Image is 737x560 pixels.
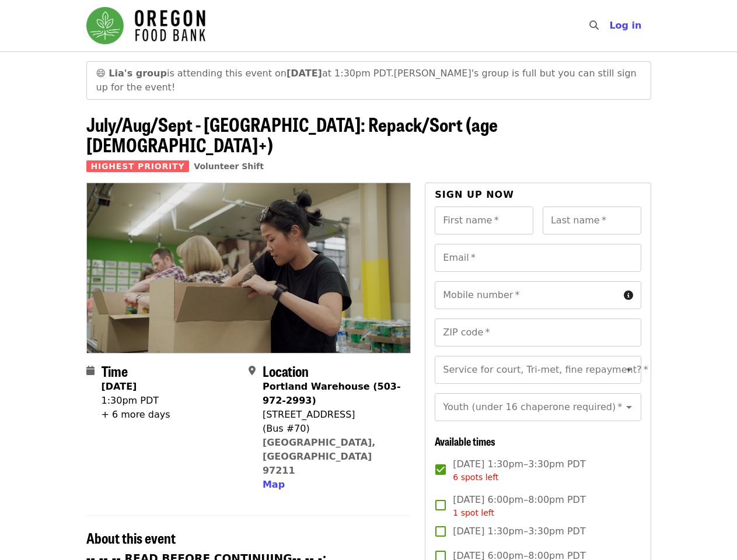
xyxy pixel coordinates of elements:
[109,68,167,79] strong: Lia's group
[263,408,401,422] div: [STREET_ADDRESS]
[263,381,401,406] strong: Portland Warehouse (503-972-2993)
[453,493,585,519] span: [DATE] 6:00pm–8:00pm PDT
[453,457,585,484] span: [DATE] 1:30pm–3:30pm PDT
[621,399,637,415] button: Open
[102,394,170,408] div: 1:30pm PDT
[194,162,264,171] a: Volunteer Shift
[435,206,533,235] input: First name
[453,524,585,538] span: [DATE] 1:30pm–3:30pm PDT
[606,12,615,40] input: Search
[287,68,322,79] strong: [DATE]
[86,110,498,158] span: July/Aug/Sept - [GEOGRAPHIC_DATA]: Repack/Sort (age [DEMOGRAPHIC_DATA]+)
[102,360,128,381] span: Time
[86,160,190,172] span: Highest Priority
[263,437,376,476] a: [GEOGRAPHIC_DATA], [GEOGRAPHIC_DATA] 97211
[435,318,641,346] input: ZIP code
[435,189,514,200] span: Sign up now
[86,7,205,44] img: Oregon Food Bank - Home
[96,68,637,93] span: [PERSON_NAME]'s group is full but you can still sign up for the event!
[435,244,641,272] input: Email
[263,478,285,492] button: Map
[249,365,256,376] i: map-marker-alt icon
[263,422,401,436] div: (Bus #70)
[263,479,285,490] span: Map
[589,20,599,31] i: search icon
[624,290,633,301] i: circle-info icon
[86,527,176,548] span: About this event
[102,381,137,392] strong: [DATE]
[621,362,637,378] button: Open
[96,68,106,79] span: grinning face emoji
[86,365,95,376] i: calendar icon
[435,433,495,449] span: Available times
[453,508,494,517] span: 1 spot left
[600,14,651,37] button: Log in
[453,473,498,482] span: 6 spots left
[543,206,641,235] input: Last name
[435,281,619,309] input: Mobile number
[109,68,393,79] span: is attending this event on at 1:30pm PDT.
[609,20,641,31] span: Log in
[87,183,411,352] img: July/Aug/Sept - Portland: Repack/Sort (age 8+) organized by Oregon Food Bank
[102,408,170,422] div: + 6 more days
[263,360,309,381] span: Location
